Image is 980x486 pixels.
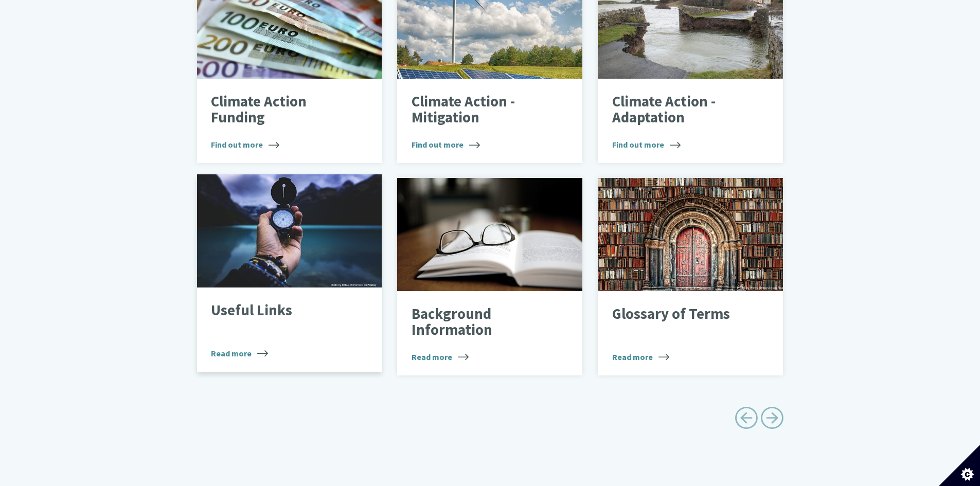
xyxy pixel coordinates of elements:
[939,445,980,486] button: Set cookie preferences
[197,174,382,372] a: Useful Links Read more
[735,403,758,437] a: Previous page
[211,302,352,319] p: Useful Links
[598,178,783,375] a: Glossary of Terms Read more
[211,138,279,151] span: Find out more
[612,306,754,322] p: Glossary of Terms
[412,351,469,363] span: Read more
[612,138,681,151] span: Find out more
[612,351,669,363] span: Read more
[397,178,582,375] a: Background Information Read more
[211,347,268,359] span: Read more
[412,94,553,126] p: Climate Action - Mitigation
[760,403,783,437] a: Next page
[211,94,352,126] p: Climate Action Funding
[412,306,553,338] p: Background Information
[612,94,754,126] p: Climate Action - Adaptation
[412,138,480,151] span: Find out more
